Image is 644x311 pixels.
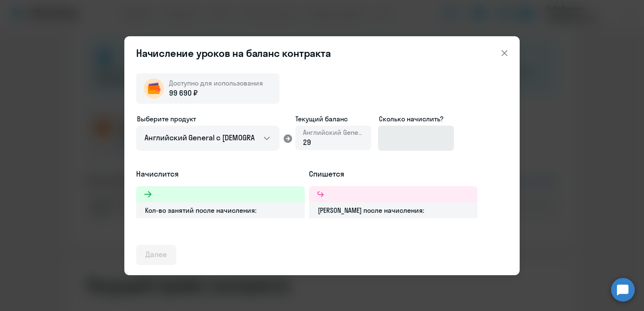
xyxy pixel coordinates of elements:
[145,249,167,260] div: Далее
[295,114,371,124] span: Текущий баланс
[124,46,520,60] header: Начисление уроков на баланс контракта
[137,115,196,123] span: Выберите продукт
[379,115,443,123] span: Сколько начислить?
[309,202,478,218] div: [PERSON_NAME] после начисления:
[303,137,311,147] span: 29
[136,202,305,218] div: Кол-во занятий после начисления:
[169,88,198,99] span: 99 690 ₽
[169,79,263,87] span: Доступно для использования
[303,128,364,137] span: Английский General
[144,78,164,99] img: wallet-circle.png
[136,169,305,180] h5: Начислится
[136,245,176,265] button: Далее
[309,169,478,180] h5: Спишется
